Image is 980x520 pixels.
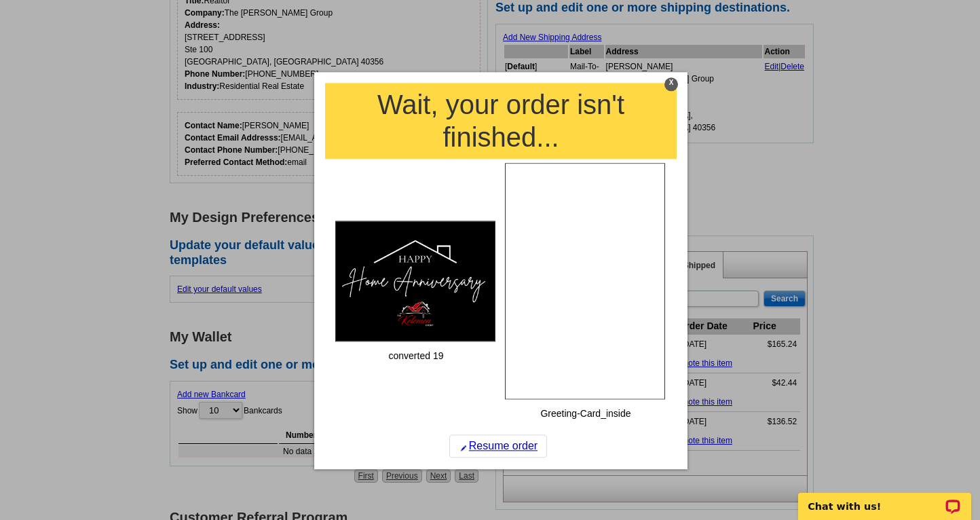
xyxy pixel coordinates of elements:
img: large-thumb.jpg [335,221,495,342]
span: Greeting-Card_inside [540,407,630,422]
a: Resume order [449,435,547,458]
span: converted 19 [389,349,444,363]
iframe: LiveChat chat widget [789,477,980,520]
img: large-thumb.jpg [505,163,665,399]
img: pencil-icon.gif [461,445,469,451]
div: X [664,77,678,91]
h1: Wait, your order isn't finished... [325,83,677,159]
